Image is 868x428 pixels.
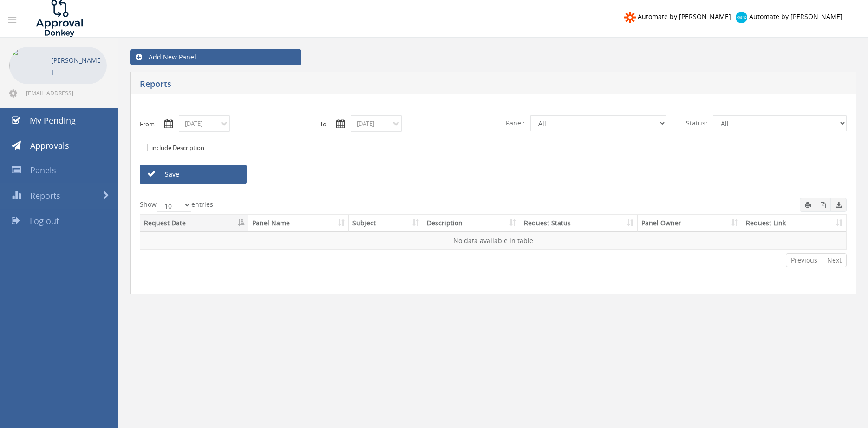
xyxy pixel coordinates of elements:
[149,144,204,153] label: include Description
[140,232,846,249] td: No data available in table
[822,253,847,267] a: Next
[26,89,105,97] span: [EMAIL_ADDRESS][DOMAIN_NAME]
[248,215,349,232] th: Panel Name: activate to sort column ascending
[30,190,60,201] span: Reports
[423,215,520,232] th: Description: activate to sort column ascending
[30,115,76,126] span: My Pending
[500,115,530,131] span: Panel:
[349,215,423,232] th: Subject: activate to sort column ascending
[638,215,742,232] th: Panel Owner: activate to sort column ascending
[51,54,102,78] p: [PERSON_NAME]
[140,120,156,129] label: From:
[130,49,301,65] a: Add New Panel
[140,215,248,232] th: Request Date: activate to sort column descending
[140,79,636,91] h5: Reports
[520,215,637,232] th: Request Status: activate to sort column ascending
[30,140,69,151] span: Approvals
[749,12,842,21] span: Automate by [PERSON_NAME]
[786,253,822,267] a: Previous
[736,12,747,23] img: xero-logo.png
[624,12,636,23] img: zapier-logomark.png
[638,12,731,21] span: Automate by [PERSON_NAME]
[140,165,247,184] a: Save
[320,120,328,129] label: To:
[30,215,59,226] span: Log out
[157,198,191,212] select: Showentries
[742,215,846,232] th: Request Link: activate to sort column ascending
[30,165,56,176] span: Panels
[680,115,713,131] span: Status:
[140,198,213,212] label: Show entries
